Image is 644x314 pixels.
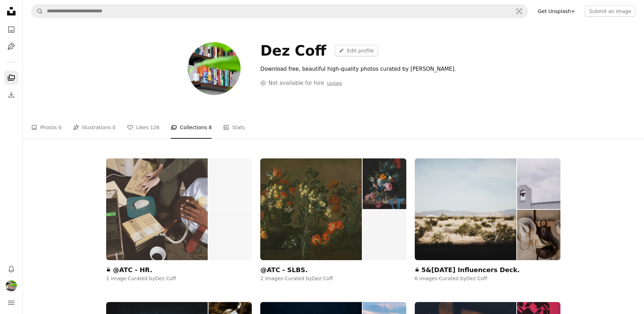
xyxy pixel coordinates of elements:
div: Dez Coff [260,42,326,59]
img: photo-1548226018-38c6f757b57b [415,158,516,260]
div: @ATC - SLBS. [260,266,308,274]
img: photo-1667857391831-35d2b8708018 [517,158,560,209]
img: photo-1700213396551-48c119a84c8e [260,158,362,260]
form: Find visuals sitewide [31,4,528,18]
a: Likes 126 [127,116,159,139]
div: 2 images · Curated by [260,275,406,282]
a: Photos [4,23,18,37]
a: Dez Coff [312,276,333,281]
div: 5&[DATE] Influencers Deck. [421,266,520,274]
a: Download History [4,88,18,102]
a: Stats [223,116,245,139]
a: Update [327,81,342,86]
img: premium_photo-1705091981791-34ccb257673f [106,158,208,260]
a: Home — Unsplash [4,4,18,20]
a: Get Unsplash+ [534,6,579,17]
a: Illustrations [4,39,18,54]
span: 126 [150,124,160,131]
button: Visual search [511,5,528,18]
a: Photos 0 [31,116,62,139]
img: Avatar of user Dez Coff [6,280,17,291]
a: Collections [4,71,18,85]
a: Dez Coff [466,276,487,281]
button: Profile [4,279,18,293]
a: 5&[DATE] Influencers Deck. [415,158,560,273]
div: Not available for hire [260,79,342,87]
div: 6 images · Curated by [415,275,560,282]
a: Edit profile [335,45,378,56]
a: Dez Coff [155,276,176,281]
img: photo-1681069693462-0e5f5db2393e [517,210,560,260]
button: Submit an image [585,6,636,17]
button: Notifications [4,262,18,276]
img: photo-1579783901586-d88db74b4fe4 [363,158,406,209]
span: 0 [113,124,116,131]
img: Avatar of user Dez Coff [188,42,241,95]
button: Search Unsplash [31,5,43,18]
div: @ATC - HR. [113,266,152,274]
a: @ATC - SLBS. [260,158,406,274]
div: 1 image · Curated by [106,275,252,282]
span: 0 [59,124,62,131]
button: Menu [4,296,18,310]
a: @ATC - HR. [106,158,252,273]
a: Illustrations 0 [73,116,116,139]
div: Download free, beautiful high-quality photos curated by [PERSON_NAME]. [260,65,470,73]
